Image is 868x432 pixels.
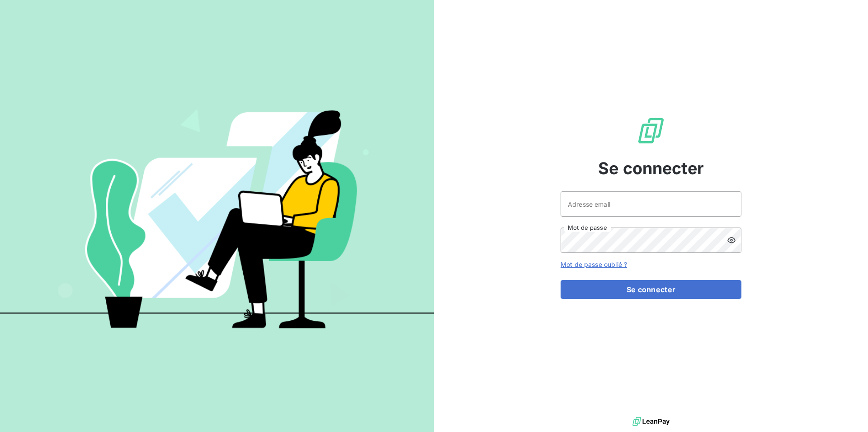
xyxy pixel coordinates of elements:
[561,191,741,217] input: placeholder
[561,261,627,268] a: Mot de passe oublié ?
[632,415,670,428] img: logo
[598,156,704,180] span: Se connecter
[637,116,665,145] img: Logo LeanPay
[561,280,741,299] button: Se connecter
